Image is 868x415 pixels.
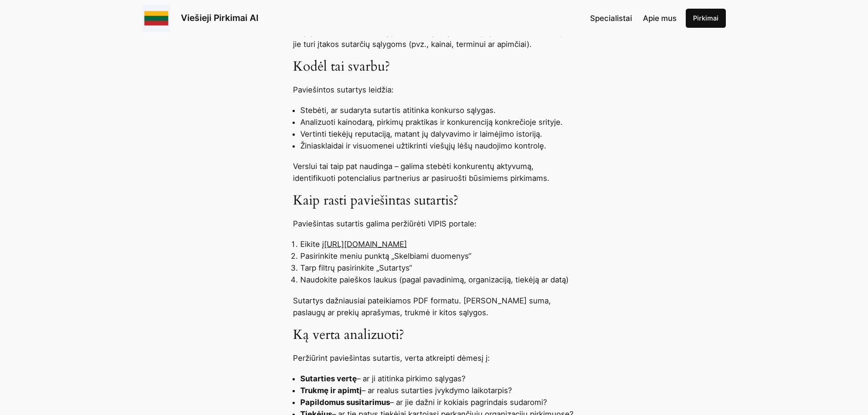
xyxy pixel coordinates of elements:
li: Pasirinkite meniu punktą „Skelbiami duomenys“ [300,250,575,262]
li: – ar jie dažni ir kokiais pagrindais sudaromi? [300,396,575,408]
li: Eikite į [300,238,575,250]
a: Viešieji Pirkimai AI [181,12,258,23]
li: Naudokite paieškos laukus (pagal pavadinimą, organizaciją, tiekėją ar datą) [300,274,575,286]
p: Paviešintas sutartis galima peržiūrėti VIPIS portale: [293,218,575,230]
li: Tarp filtrų pasirinkite „Sutartys“ [300,262,575,274]
p: Peržiūrint paviešintas sutartis, verta atkreipti dėmesį į: [293,352,575,364]
p: Sutartys dažniausiai pateikiamos PDF formatu. [PERSON_NAME] suma, paslaugų ar prekių aprašymas, t... [293,295,575,318]
span: Apie mus [643,14,677,23]
a: Specialistai [590,12,632,24]
li: Žiniasklaidai ir visuomenei užtikrinti viešųjų lėšų naudojimo kontrolę. [300,140,575,152]
h3: Kodėl tai svarbu? [293,59,575,75]
p: Taip pat skelbiami sutarčių pakeitimai, pratęsimai ar papildomi susitarimai, jei jie turi įtakos ... [293,26,575,50]
a: Apie mus [643,12,677,24]
strong: Trukmę ir apimtį [300,386,362,395]
p: Verslui tai taip pat naudinga – galima stebėti konkurentų aktyvumą, identifikuoti potencialius pa... [293,160,575,184]
span: Specialistai [590,14,632,23]
h3: Ką verta analizuoti? [293,327,575,343]
strong: Sutarties vertę [300,374,357,383]
p: Paviešintos sutartys leidžia: [293,84,575,96]
li: – ar realus sutarties įvykdymo laikotarpis? [300,384,575,396]
a: [URL][DOMAIN_NAME] [324,240,407,249]
li: Vertinti tiekėjų reputaciją, matant jų dalyvavimo ir laimėjimo istoriją. [300,128,575,140]
img: Viešieji pirkimai logo [143,5,170,32]
nav: Navigation [590,12,677,24]
strong: Papildomus susitarimus [300,398,390,407]
h3: Kaip rasti paviešintas sutartis? [293,193,575,209]
li: Stebėti, ar sudaryta sutartis atitinka konkurso sąlygas. [300,104,575,116]
a: Pirkimai [686,9,726,28]
li: – ar ji atitinka pirkimo sąlygas? [300,373,575,384]
li: Analizuoti kainodarą, pirkimų praktikas ir konkurenciją konkrečioje srityje. [300,116,575,128]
